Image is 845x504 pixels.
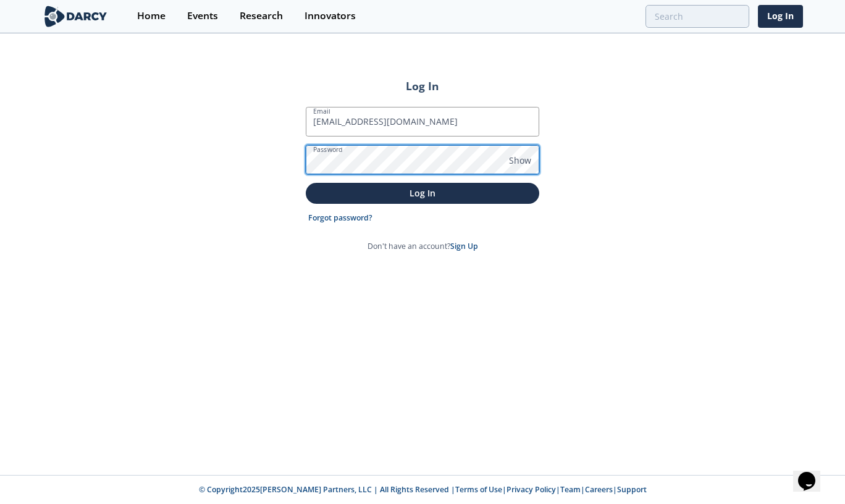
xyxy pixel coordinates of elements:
a: Log In [758,5,803,28]
iframe: chat widget [793,455,833,492]
p: Log In [314,187,531,199]
a: Support [617,484,647,495]
div: Innovators [305,11,356,21]
a: Sign Up [450,241,478,251]
label: Email [313,106,330,116]
a: Careers [585,484,613,495]
a: Terms of Use [455,484,502,495]
a: Team [560,484,581,495]
p: © Copyright 2025 [PERSON_NAME] Partners, LLC | All Rights Reserved | | | | | [44,484,801,495]
h2: Log In [306,78,539,94]
input: Advanced Search [645,5,749,28]
label: Password [313,145,343,154]
img: logo-wide.svg [42,6,109,27]
p: Don't have an account? [368,241,478,252]
a: Forgot password? [308,212,372,224]
button: Log In [306,183,539,203]
div: Research [240,11,283,21]
div: Home [137,11,166,21]
a: Privacy Policy [507,484,556,495]
span: Show [509,154,531,167]
div: Events [187,11,218,21]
